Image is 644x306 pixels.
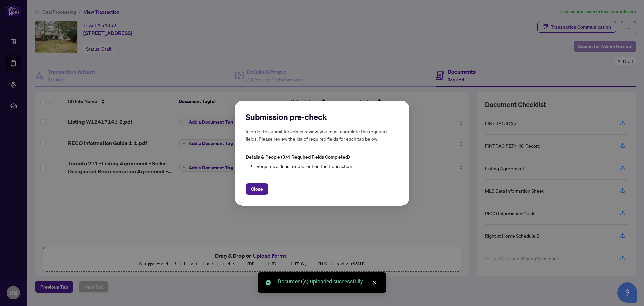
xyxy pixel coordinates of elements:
div: Document(s) uploaded successfully. [278,278,378,286]
a: Close [371,279,378,287]
h2: Submission pre-check [246,112,398,122]
li: Requires at least one Client on the transaction [256,162,398,169]
span: close [372,280,377,285]
h5: In order to submit for admin review, you must complete the required fields. Please review the lis... [246,128,398,142]
span: Details & People (3/4 Required Fields Completed) [246,154,350,160]
span: Close [251,183,263,194]
button: Open asap [617,282,637,303]
span: check-circle [266,280,271,285]
button: Close [246,183,268,194]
